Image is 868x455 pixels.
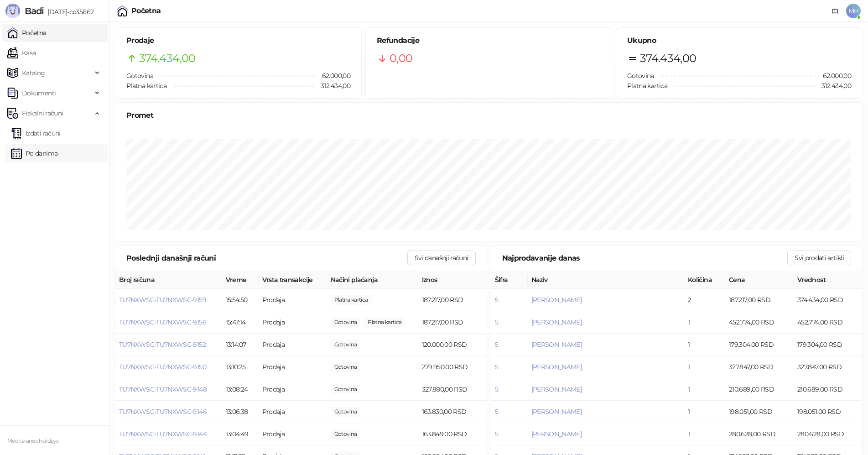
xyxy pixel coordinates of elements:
td: 187.217,00 RSD [418,311,487,334]
span: 312.434,00 [314,81,350,91]
button: Svi prodati artikli [787,251,851,265]
td: 327.847,00 RSD [725,356,794,378]
div: Promet [126,110,851,121]
td: 1 [684,378,725,401]
button: TU7NXWSC-TU7NXWSC-9144 [119,430,207,438]
span: Badi [25,5,44,16]
span: 125.217,00 [364,317,405,327]
a: Izdati računi [11,124,61,142]
td: 15:47:14 [222,311,259,334]
td: 179.304,00 RSD [794,334,862,356]
span: 0,00 [331,362,361,372]
td: 2 [684,289,725,311]
td: 279.950,00 RSD [418,356,487,378]
td: Prodaja [259,356,327,378]
td: 1 [684,423,725,445]
div: Početna [131,7,161,15]
button: TU7NXWSC-TU7NXWSC-9152 [119,340,206,349]
span: Gotovina [627,72,654,80]
button: [PERSON_NAME] [531,318,582,326]
td: 327.847,00 RSD [794,356,862,378]
a: Dokumentacija [828,4,842,18]
span: 374.434,00 [640,50,696,67]
button: [PERSON_NAME] [531,385,582,393]
td: 163.849,00 RSD [418,423,487,445]
span: Dokumenti [22,84,56,102]
span: Katalog [22,64,45,82]
td: 120.000,00 RSD [418,334,487,356]
td: Prodaja [259,423,327,445]
span: Gotovina [126,72,153,80]
button: [PERSON_NAME] [531,296,582,304]
span: 0,00 [390,50,412,67]
td: Prodaja [259,289,327,311]
td: 452.774,00 RSD [794,311,862,334]
td: 210.689,00 RSD [794,378,862,401]
span: Fiskalni računi [22,104,63,122]
span: 62.000,00 [316,71,350,81]
button: TU7NXWSC-TU7NXWSC-9148 [119,385,207,393]
button: [PERSON_NAME] [531,408,582,416]
a: Kasa [7,44,36,62]
a: Početna [7,24,47,42]
h5: Ukupno [627,35,851,46]
span: [DATE]-cc35662 [44,8,94,16]
button: [PERSON_NAME] [531,430,582,438]
button: 5 [495,385,498,393]
td: 187.217,00 RSD [725,289,794,311]
small: Mediteraneo holidays [7,438,58,444]
th: Cena [725,271,794,289]
td: 13:06:38 [222,401,259,423]
button: [PERSON_NAME] [531,340,582,349]
span: MH [846,4,861,18]
a: Po danima [11,144,57,162]
td: 163.830,00 RSD [418,401,487,423]
th: Vrsta transakcije [259,271,327,289]
td: 374.434,00 RSD [794,289,862,311]
td: Prodaja [259,401,327,423]
button: TU7NXWSC-TU7NXWSC-9159 [119,296,206,304]
button: TU7NXWSC-TU7NXWSC-9150 [119,363,206,371]
span: TU7NXWSC-TU7NXWSC-9156 [119,318,206,326]
span: 0,00 [331,340,361,350]
button: 5 [495,363,498,371]
th: Vreme [222,271,259,289]
div: Najprodavanije danas [502,252,788,264]
span: 62.000,00 [816,71,851,81]
td: 13:10:25 [222,356,259,378]
span: Platna kartica [126,82,166,90]
td: 1 [684,356,725,378]
td: 280.628,00 RSD [794,423,862,445]
th: Vrednost [794,271,862,289]
th: Iznos [418,271,487,289]
td: 198.051,00 RSD [794,401,862,423]
span: [PERSON_NAME] [531,363,582,371]
span: 374.434,00 [139,50,196,67]
button: 5 [495,318,498,326]
td: 13:04:49 [222,423,259,445]
h5: Prodaje [126,35,350,46]
div: Poslednji današnji računi [126,252,407,264]
h5: Refundacije [377,35,601,46]
td: 327.880,00 RSD [418,378,487,401]
span: 0,00 [331,429,361,439]
td: 187.217,00 RSD [418,289,487,311]
button: Svi današnji računi [407,251,476,265]
td: Prodaja [259,311,327,334]
th: Količina [684,271,725,289]
th: Šifra [491,271,528,289]
span: 187.217,00 [331,295,372,305]
td: 1 [684,401,725,423]
td: 1 [684,334,725,356]
button: 5 [495,296,498,304]
button: 5 [495,408,498,416]
button: TU7NXWSC-TU7NXWSC-9146 [119,408,207,416]
td: 280.628,00 RSD [725,423,794,445]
